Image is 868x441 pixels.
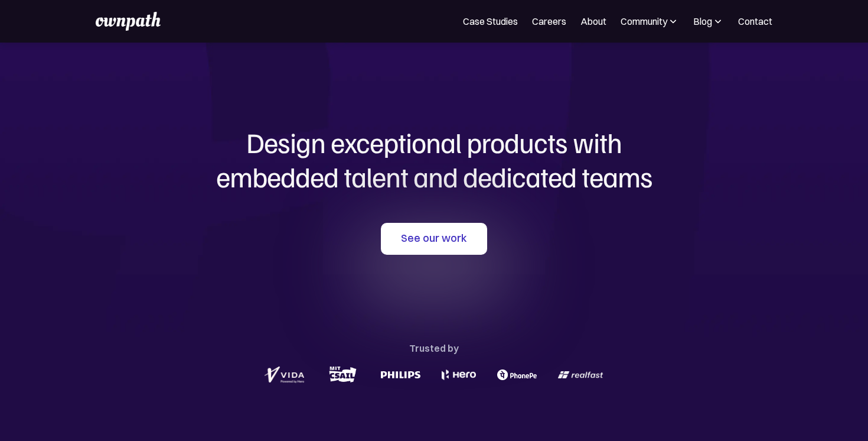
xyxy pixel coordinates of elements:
[621,14,679,28] div: Community
[693,14,712,28] div: Blog
[409,340,459,356] div: Trusted by
[738,14,772,28] a: Contact
[463,14,518,28] a: Case Studies
[532,14,566,28] a: Careers
[580,14,606,28] a: About
[621,14,667,28] div: Community
[381,223,487,255] a: See our work
[693,14,724,28] div: Blog
[151,125,717,193] h1: Design exceptional products with embedded talent and dedicated teams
